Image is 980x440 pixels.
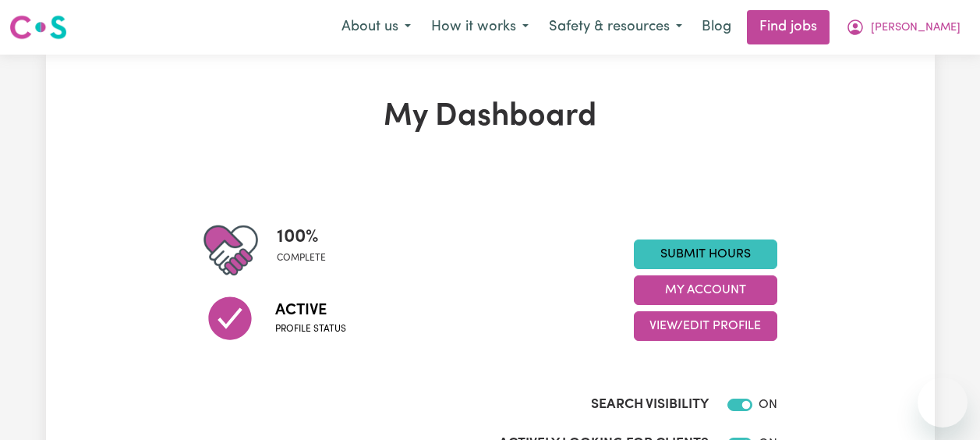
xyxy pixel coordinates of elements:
a: Submit Hours [634,240,777,269]
span: 100 % [277,223,326,251]
span: [PERSON_NAME] [871,20,961,37]
img: Careseekers logo [9,13,67,41]
button: My Account [634,275,777,305]
button: Safety & resources [539,11,692,44]
iframe: Button to launch messaging window [918,378,968,428]
label: Search Visibility [591,395,709,415]
a: Find jobs [747,10,830,44]
button: My Account [836,11,971,44]
span: ON [759,399,777,411]
span: Profile status [275,322,346,336]
h1: My Dashboard [203,98,777,136]
a: Blog [692,10,741,44]
span: Active [275,299,346,322]
div: Profile completeness: 100% [277,223,338,278]
button: View/Edit Profile [634,311,777,341]
span: complete [277,251,326,265]
a: Careseekers logo [9,9,67,45]
button: How it works [421,11,539,44]
button: About us [331,11,421,44]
